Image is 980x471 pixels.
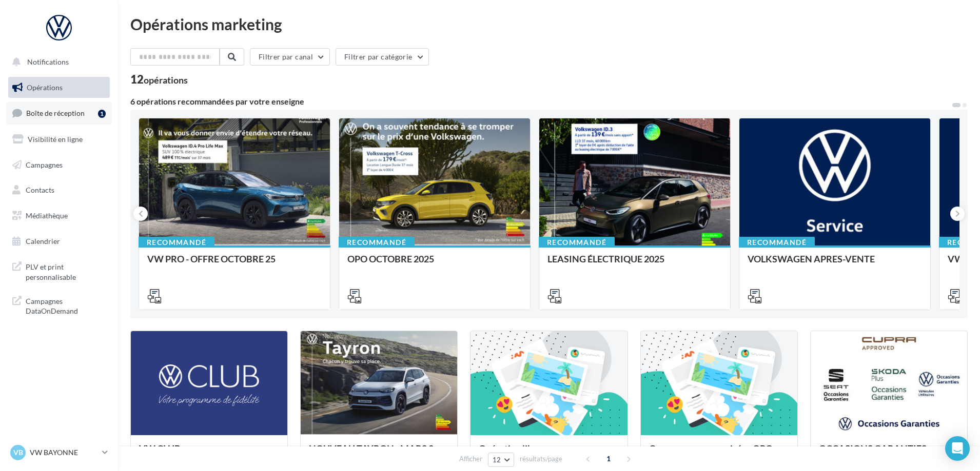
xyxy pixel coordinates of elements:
[309,443,449,464] div: NOUVEAU TAYRON - MARS 2025
[30,447,98,458] p: VW BAYONNE
[250,48,330,66] button: Filtrer par canal
[6,205,112,227] a: Médiathèque
[27,83,63,92] span: Opérations
[819,443,959,464] div: OCCASIONS GARANTIES
[336,48,429,66] button: Filtrer par catégorie
[479,443,619,464] div: Opération libre
[26,160,63,169] span: Campagnes
[6,256,112,286] a: PLV et print personnalisable
[28,135,83,144] span: Visibilité en ligne
[339,237,415,248] div: Recommandé
[6,154,112,176] a: Campagnes
[130,16,968,32] div: Opérations marketing
[600,450,617,467] span: 1
[6,77,112,98] a: Opérations
[547,254,722,274] div: LEASING ÉLECTRIQUE 2025
[459,454,482,464] span: Afficher
[488,453,514,467] button: 12
[945,436,970,461] div: Open Intercom Messenger
[130,74,188,85] div: 12
[520,454,562,464] span: résultats/page
[748,254,922,274] div: VOLKSWAGEN APRES-VENTE
[26,260,106,282] span: PLV et print personnalisable
[6,179,112,201] a: Contacts
[98,110,106,118] div: 1
[6,51,108,73] button: Notifications
[26,294,106,316] span: Campagnes DataOnDemand
[144,75,188,85] div: opérations
[13,447,23,458] span: VB
[130,97,951,106] div: 6 opérations recommandées par votre enseigne
[347,254,522,274] div: OPO OCTOBRE 2025
[26,186,54,194] span: Contacts
[139,443,279,464] div: VW CLUB
[6,290,112,320] a: Campagnes DataOnDemand
[739,237,815,248] div: Recommandé
[649,443,789,464] div: Campagnes sponsorisées OPO
[26,237,60,245] span: Calendrier
[8,443,110,462] a: VB VW BAYONNE
[139,237,214,248] div: Recommandé
[6,102,112,124] a: Boîte de réception1
[147,254,322,274] div: VW PRO - OFFRE OCTOBRE 25
[26,109,85,117] span: Boîte de réception
[539,237,615,248] div: Recommandé
[6,129,112,150] a: Visibilité en ligne
[493,456,501,464] span: 12
[26,211,68,220] span: Médiathèque
[27,57,69,66] span: Notifications
[6,231,112,252] a: Calendrier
